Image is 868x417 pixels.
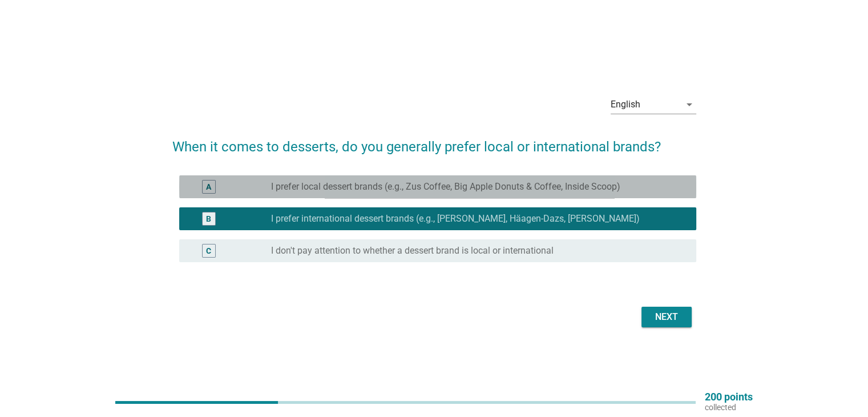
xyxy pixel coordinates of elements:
[705,392,753,402] p: 200 points
[206,245,211,257] div: C
[705,402,753,412] p: collected
[271,213,640,224] label: I prefer international dessert brands (e.g., [PERSON_NAME], Häagen-Dazs, [PERSON_NAME])
[611,99,640,110] div: English
[206,213,211,225] div: B
[641,307,692,327] button: Next
[206,181,211,193] div: A
[172,125,696,157] h2: When it comes to desserts, do you generally prefer local or international brands?
[271,245,554,256] label: I don't pay attention to whether a dessert brand is local or international
[271,181,620,193] label: I prefer local dessert brands (e.g., Zus Coffee, Big Apple Donuts & Coffee, Inside Scoop)
[651,310,683,324] div: Next
[683,98,696,111] i: arrow_drop_down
